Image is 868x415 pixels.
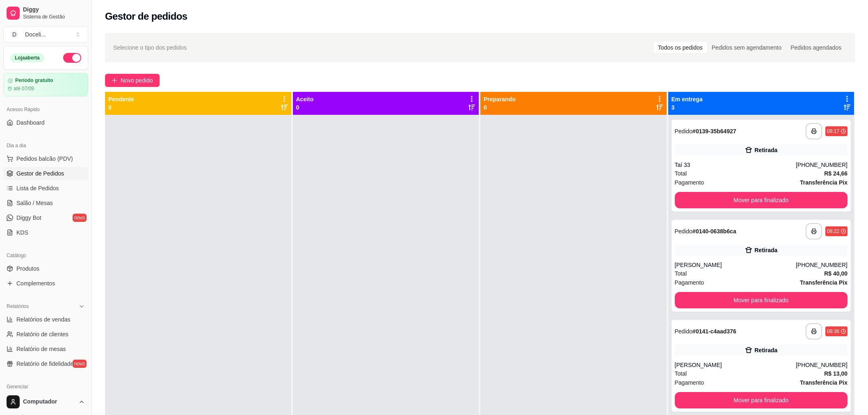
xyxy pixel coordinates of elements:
button: Mover para finalizado [675,192,848,208]
span: Pagamento [675,378,704,387]
div: Loja aberta [10,53,44,62]
div: 08:36 [827,328,839,335]
div: [PHONE_NUMBER] [796,261,847,269]
span: D [10,30,18,39]
a: Salão / Mesas [3,196,88,210]
strong: R$ 24,66 [824,170,847,177]
div: [PHONE_NUMBER] [796,361,847,369]
div: Gerenciar [3,380,88,393]
a: Produtos [3,262,88,275]
div: Pedidos agendados [786,42,846,53]
div: Taí 33 [675,161,796,169]
div: Doceli ... [25,30,46,39]
strong: # 0139-35b64927 [692,128,736,135]
span: KDS [16,228,28,237]
strong: Transferência Pix [800,379,847,386]
a: Lista de Pedidos [3,182,88,195]
span: Relatório de clientes [16,330,69,338]
div: [PERSON_NAME] [675,361,796,369]
strong: # 0140-0638b6ca [692,228,736,235]
span: Total [675,169,687,178]
div: [PERSON_NAME] [675,261,796,269]
span: Pedidos balcão (PDV) [16,155,73,163]
span: Computador [23,398,75,406]
span: Diggy [23,6,85,14]
span: Relatório de mesas [16,345,66,353]
div: Catálogo [3,249,88,262]
span: Pedido [675,228,693,235]
span: Salão / Mesas [16,199,53,207]
strong: R$ 40,00 [824,270,847,277]
div: Pedidos sem agendamento [707,42,786,53]
span: Sistema de Gestão [23,14,85,20]
a: Complementos [3,277,88,290]
button: Select a team [3,26,88,43]
p: 3 [672,103,703,112]
span: Diggy Bot [16,214,41,222]
strong: R$ 13,00 [824,370,847,377]
a: Relatório de mesas [3,342,88,356]
button: Novo pedido [105,74,160,87]
span: Relatório de fidelidade [16,360,73,368]
strong: Transferência Pix [800,279,847,286]
p: Preparando [484,95,516,103]
p: 0 [484,103,516,112]
span: Pagamento [675,278,704,287]
button: Pedidos balcão (PDV) [3,152,88,165]
article: até 07/09 [14,85,34,92]
span: Pedido [675,128,693,135]
p: Aceito [296,95,314,103]
a: KDS [3,226,88,239]
span: Complementos [16,279,55,287]
span: Pedido [675,328,693,335]
button: Computador [3,392,88,412]
a: Período gratuitoaté 07/09 [3,73,88,96]
span: Lista de Pedidos [16,184,59,192]
p: 0 [108,103,134,112]
a: Diggy Botnovo [3,211,88,224]
div: 08:22 [827,228,839,235]
a: Gestor de Pedidos [3,167,88,180]
h2: Gestor de pedidos [105,10,187,23]
span: Total [675,369,687,378]
span: Gestor de Pedidos [16,169,64,178]
strong: # 0141-c4aad376 [692,328,736,335]
span: Dashboard [16,119,45,127]
a: Dashboard [3,116,88,129]
div: [PHONE_NUMBER] [796,161,847,169]
span: plus [112,78,117,83]
button: Alterar Status [63,53,81,63]
p: Pendente [108,95,134,103]
article: Período gratuito [15,78,53,84]
button: Mover para finalizado [675,392,848,408]
div: Retirada [754,146,777,154]
div: Retirada [754,346,777,354]
div: Dia a dia [3,139,88,152]
span: Relatórios [7,303,29,310]
a: Relatório de fidelidadenovo [3,357,88,370]
span: Relatórios de vendas [16,315,71,324]
a: Relatórios de vendas [3,313,88,326]
div: Retirada [754,246,777,254]
strong: Transferência Pix [800,179,847,186]
a: DiggySistema de Gestão [3,3,88,23]
a: Relatório de clientes [3,328,88,341]
div: Todos os pedidos [653,42,707,53]
div: Acesso Rápido [3,103,88,116]
span: Total [675,269,687,278]
button: Mover para finalizado [675,292,848,308]
span: Selecione o tipo dos pedidos [113,43,187,52]
div: 08:17 [827,128,839,135]
span: Pagamento [675,178,704,187]
p: 0 [296,103,314,112]
span: Novo pedido [121,76,153,85]
span: Produtos [16,265,39,273]
p: Em entrega [672,95,703,103]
